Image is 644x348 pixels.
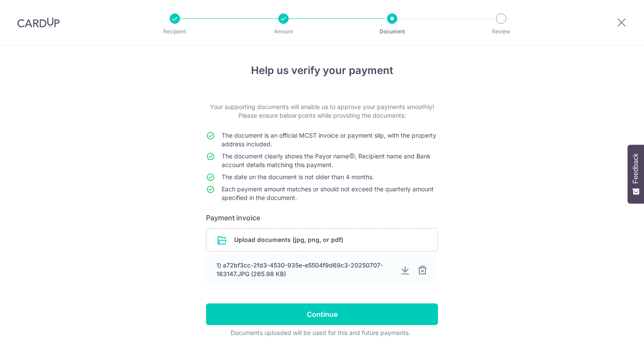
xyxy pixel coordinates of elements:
span: Each payment amount matches or should not exceed the quarterly amount specified in the document. [222,185,434,201]
button: Feedback - Show survey [628,145,644,203]
p: Document [360,27,424,36]
h4: Help us verify your payment [206,63,438,78]
h6: Payment invoice [206,213,438,223]
p: Your supporting documents will enable us to approve your payments smoothly! Please ensure below p... [206,103,438,120]
span: The document is an official MCST invoice or payment slip, with the property address included. [222,132,436,148]
div: Upload documents (jpg, png, or pdf) [206,228,438,251]
div: 1) a72bf3cc-2fd3-4530-935e-e5504f9d69c3-20250707-163147.JPG (265.98 KB) [216,261,393,278]
span: Feedback [632,153,640,184]
p: Recipient [143,27,207,36]
p: Amount [251,27,316,36]
input: Continue [206,303,438,325]
span: The date on the document is not older than 4 months. [222,173,374,180]
div: Documents uploaded will be used for this and future payments. [206,329,435,337]
span: The document clearly shows the Payor name , Recipient name and Bank account details matching this... [222,152,431,168]
img: CardUp [17,17,60,28]
iframe: Opens a widget where you can find more information [589,322,635,344]
p: Review [469,27,533,36]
